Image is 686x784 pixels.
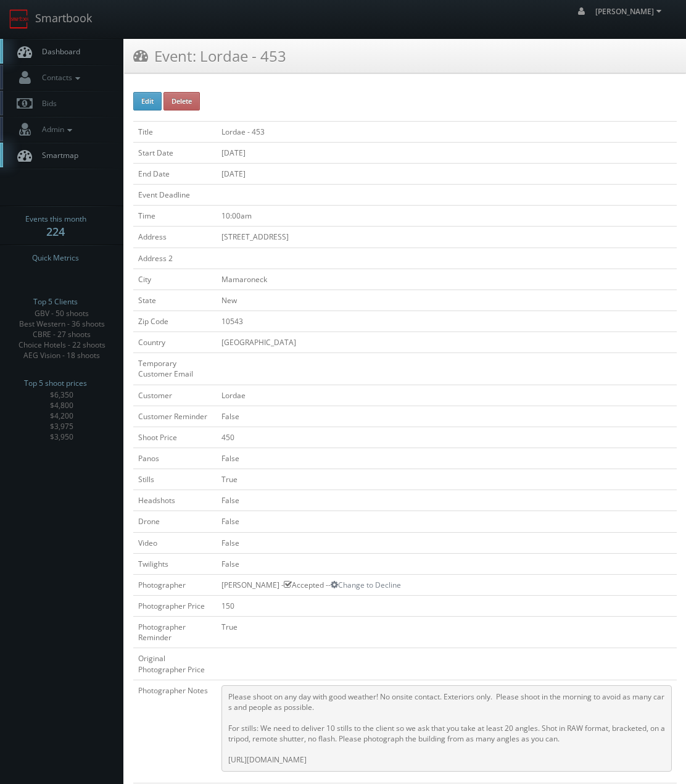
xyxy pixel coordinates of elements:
[9,9,29,29] img: smartbook-logo.png
[217,553,677,574] td: False
[24,377,87,390] span: Top 5 shoot prices
[217,385,677,406] td: Lordae
[133,92,162,111] button: Edit
[221,685,672,772] pre: Please shoot on any day with good weather! No onsite contact. Exteriors only. Please shoot in the...
[33,296,78,308] span: Top 5 Clients
[133,427,217,448] td: Shoot Price
[217,206,677,227] td: 10:00am
[133,490,217,511] td: Headshots
[133,332,217,353] td: Country
[217,406,677,427] td: False
[133,353,217,385] td: Temporary Customer Email
[36,150,78,161] span: Smartmap
[217,448,677,469] td: False
[595,6,665,17] span: [PERSON_NAME]
[217,427,677,448] td: 450
[217,332,677,353] td: [GEOGRAPHIC_DATA]
[133,617,217,648] td: Photographer Reminder
[133,248,217,269] td: Address 2
[36,98,57,109] span: Bids
[217,311,677,332] td: 10543
[36,124,75,135] span: Admin
[217,532,677,553] td: False
[32,252,79,264] span: Quick Metrics
[217,490,677,511] td: False
[36,72,83,83] span: Contacts
[217,269,677,290] td: Mamaroneck
[25,213,86,225] span: Events this month
[217,290,677,311] td: New
[133,385,217,406] td: Customer
[133,469,217,490] td: Stills
[217,227,677,248] td: [STREET_ADDRESS]
[217,142,677,163] td: [DATE]
[133,227,217,248] td: Address
[217,163,677,184] td: [DATE]
[133,163,217,184] td: End Date
[133,290,217,311] td: State
[36,46,80,57] span: Dashboard
[133,648,217,680] td: Original Photographer Price
[133,45,286,67] h3: Event: Lordae - 453
[133,574,217,595] td: Photographer
[46,224,65,239] strong: 224
[133,121,217,142] td: Title
[133,185,217,206] td: Event Deadline
[133,680,217,783] td: Photographer Notes
[133,406,217,427] td: Customer Reminder
[133,206,217,227] td: Time
[133,142,217,163] td: Start Date
[331,580,401,590] a: Change to Decline
[133,595,217,616] td: Photographer Price
[217,469,677,490] td: True
[133,269,217,290] td: City
[217,511,677,532] td: False
[133,553,217,574] td: Twilights
[217,595,677,616] td: 150
[133,532,217,553] td: Video
[217,574,677,595] td: [PERSON_NAME] - Accepted --
[133,448,217,469] td: Panos
[133,311,217,332] td: Zip Code
[217,121,677,142] td: Lordae - 453
[217,617,677,648] td: True
[163,92,200,111] button: Delete
[133,511,217,532] td: Drone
